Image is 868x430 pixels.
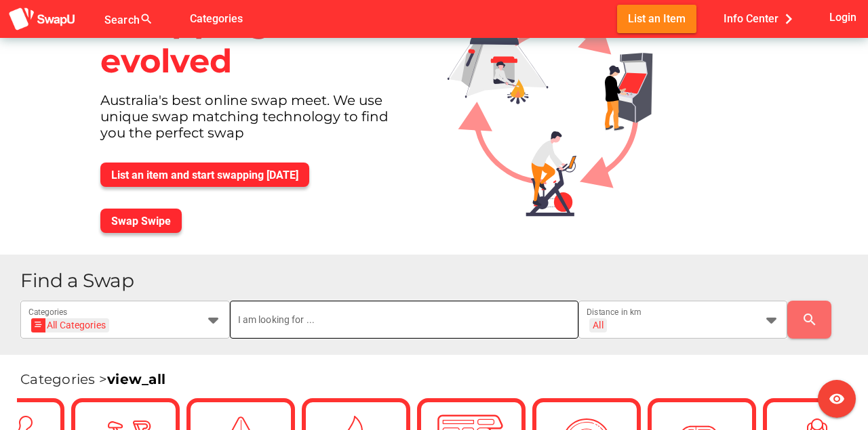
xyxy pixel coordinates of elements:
[111,215,171,228] span: Swap Swipe
[8,7,76,32] img: aSD8y5uGLpzPJLYTcYcjNu3laj1c05W5KWf0Ds+Za8uybjssssuu+yyyy677LKX2n+PWMSDJ9a87AAAAABJRU5ErkJggg==
[179,5,254,33] button: Categories
[90,92,426,152] div: Australia's best online swap meet. We use unique swap matching technology to find you the perfect...
[628,9,686,28] span: List an Item
[829,8,856,26] span: Login
[238,301,570,339] input: I am looking for ...
[829,391,845,407] i: visibility
[100,163,309,187] button: List an item and start swapping [DATE]
[593,319,603,331] div: All
[20,271,857,291] h1: Find a Swap
[179,12,254,24] a: Categories
[713,5,810,33] button: Info Center
[802,311,818,328] i: search
[35,318,106,332] div: All Categories
[170,11,186,27] i: false
[100,209,182,233] button: Swap Swipe
[190,7,243,30] span: Categories
[778,9,799,29] i: chevron_right
[20,371,165,387] span: Categories >
[827,5,860,30] button: Login
[724,7,799,30] span: Info Center
[111,169,298,181] span: List an item and start swapping [DATE]
[107,371,165,387] a: view_all
[617,5,696,33] button: List an Item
